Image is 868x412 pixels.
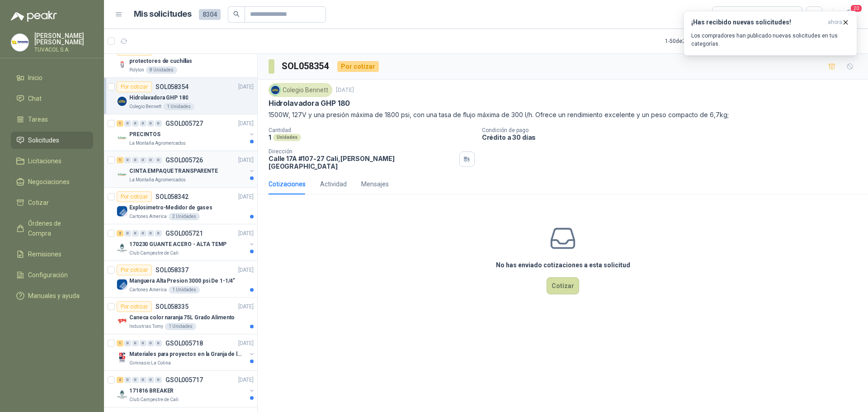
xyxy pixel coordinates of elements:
div: 1 [117,340,123,346]
p: Manguera Alta Presion 3000 psi De 1-1/4" [129,277,235,285]
p: 170230 GUANTE ACERO - ALTA TEMP [129,240,226,249]
p: La Montaña Agromercados [129,140,186,147]
img: Company Logo [117,133,127,143]
p: 1 [269,133,271,141]
div: Colegio Bennett [269,83,332,97]
p: [DATE] [238,83,254,91]
p: PRECINTOS [129,130,160,139]
p: [PERSON_NAME] [PERSON_NAME] [34,33,93,45]
span: Manuales y ayuda [28,291,80,301]
h3: ¡Has recibido nuevas solicitudes! [691,19,824,26]
a: Inicio [11,69,93,86]
p: [DATE] [238,119,254,128]
p: Hidrolavadora GHP 180 [129,94,188,102]
a: Negociaciones [11,173,93,190]
p: CINTA EMPAQUE TRANSPARENTE [129,167,218,175]
div: Por cotizar [117,81,152,92]
p: Cartones America [129,213,167,220]
img: Company Logo [270,85,280,95]
a: 1 0 0 0 0 0 GSOL005718[DATE] Company LogoMateriales para proyectos en la Granja de la UIGimnasio ... [117,338,255,367]
p: protectores de cuchillas [129,57,192,66]
span: Solicitudes [28,135,59,145]
img: Company Logo [117,206,127,217]
a: Configuración [11,266,93,284]
span: Configuración [28,270,68,280]
div: Actividad [320,179,347,189]
p: Cartones America [129,286,167,294]
div: Por cotizar [117,191,152,202]
p: Dirección [269,148,456,155]
div: Por cotizar [117,301,152,312]
div: 0 [132,340,139,346]
p: [DATE] [238,339,254,348]
p: La Montaña Agromercados [129,176,186,184]
a: 1 0 0 0 0 0 GSOL005727[DATE] Company LogoPRECINTOSLa Montaña Agromercados [117,118,255,147]
p: Calle 17A #107-27 Cali , [PERSON_NAME][GEOGRAPHIC_DATA] [269,155,456,170]
div: 0 [140,120,146,127]
img: Company Logo [117,59,127,70]
a: Tareas [11,111,93,128]
span: ahora [828,19,842,26]
img: Company Logo [117,242,127,253]
p: 1500W, 127V y una presión máxima de 1800 psi, con una tasa de flujo máxima de 300 l/h. Ofrece un ... [269,110,857,120]
div: 0 [155,230,162,237]
a: Por cotizarSOL058335[DATE] Company LogoCaneca color naranja 75L Grado AlimentoIndustrias Tomy1 Un... [104,298,257,334]
div: Cotizaciones [269,179,306,189]
button: 20 [841,6,857,23]
span: Órdenes de Compra [28,218,85,238]
span: Cotizar [28,198,49,208]
a: Por cotizarSOL058356[DATE] Company Logoprotectores de cuchillasPolylon8 Unidades [104,41,257,78]
p: SOL058335 [156,303,189,310]
a: 2 0 0 0 0 0 GSOL005717[DATE] Company Logo171816 BREAKERClub Campestre de Cali [117,374,255,403]
p: [DATE] [238,156,254,165]
p: Hidrolavadora GHP 180 [269,99,350,108]
a: Cotizar [11,194,93,211]
span: search [233,11,240,17]
p: GSOL005726 [165,157,203,163]
p: Caneca color naranja 75L Grado Alimento [129,313,235,322]
div: Por cotizar [337,61,379,72]
div: 0 [155,120,162,127]
p: [DATE] [238,193,254,201]
a: Por cotizarSOL058337[DATE] Company LogoManguera Alta Presion 3000 psi De 1-1/4"Cartones America1 ... [104,261,257,298]
img: Company Logo [117,169,127,180]
p: [DATE] [238,376,254,384]
span: Inicio [28,73,42,83]
div: 1 Unidades [169,286,200,294]
p: Club Campestre de Cali [129,396,179,403]
div: 0 [147,377,154,383]
div: 0 [155,377,162,383]
p: Los compradores han publicado nuevas solicitudes en tus categorías. [691,32,849,48]
div: 2 [117,230,123,237]
div: Por cotizar [117,265,152,275]
div: 0 [155,340,162,346]
div: Unidades [273,134,301,141]
img: Logo peakr [11,11,57,22]
div: 8 Unidades [146,66,177,74]
div: 1 - 50 de 2738 [665,34,724,48]
div: 0 [132,120,139,127]
span: 20 [850,4,863,13]
div: 0 [147,340,154,346]
span: Tareas [28,114,48,124]
span: Negociaciones [28,177,70,187]
div: 0 [132,157,139,163]
div: 1 Unidades [165,323,196,330]
a: Chat [11,90,93,107]
p: GSOL005727 [165,120,203,127]
div: Mensajes [361,179,389,189]
p: Polylon [129,66,144,74]
a: Licitaciones [11,152,93,170]
img: Company Logo [117,316,127,327]
p: 171816 BREAKER [129,387,174,395]
button: ¡Has recibido nuevas solicitudes!ahora Los compradores han publicado nuevas solicitudes en tus ca... [684,11,857,56]
p: Gimnasio La Colina [129,360,171,367]
div: 0 [124,230,131,237]
span: Licitaciones [28,156,61,166]
div: 0 [155,157,162,163]
div: 0 [140,377,146,383]
span: Chat [28,94,42,104]
div: 1 [117,157,123,163]
div: 0 [132,377,139,383]
p: Materiales para proyectos en la Granja de la UI [129,350,242,359]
